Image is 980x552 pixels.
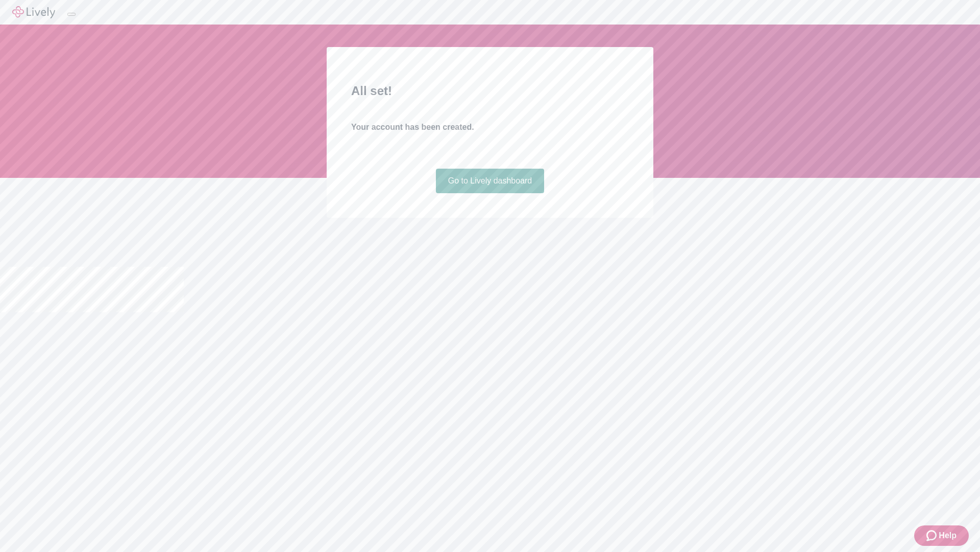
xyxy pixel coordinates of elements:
[12,6,55,18] img: Lively
[939,530,957,542] span: Help
[926,530,939,542] svg: Zendesk support icon
[436,169,545,193] a: Go to Lively dashboard
[914,525,969,546] button: Zendesk support iconHelp
[351,82,629,100] h2: All set!
[67,13,76,16] button: Log out
[351,121,629,133] h4: Your account has been created.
